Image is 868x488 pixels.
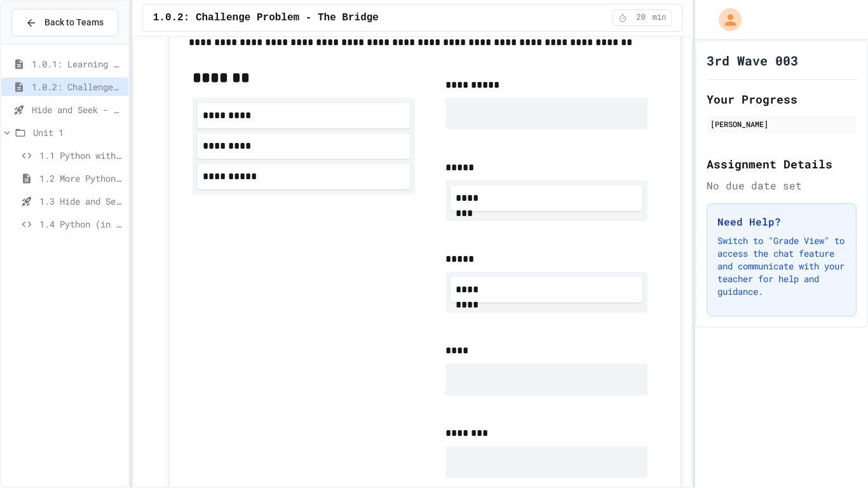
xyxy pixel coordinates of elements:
[707,90,857,108] h2: Your Progress
[32,57,123,71] span: 1.0.1: Learning to Solve Hard Problems
[33,126,123,139] span: Unit 1
[39,149,123,162] span: 1.1 Python with Turtle
[705,5,745,34] div: My Account
[717,234,846,298] p: Switch to "Grade View" to access the chat feature and communicate with your teacher for help and ...
[710,118,853,130] div: [PERSON_NAME]
[44,16,104,29] span: Back to Teams
[653,13,667,23] span: min
[39,194,123,208] span: 1.3 Hide and Seek
[32,80,123,93] span: 1.0.2: Challenge Problem - The Bridge
[707,51,798,69] h1: 3rd Wave 003
[11,9,118,36] button: Back to Teams
[707,155,857,173] h2: Assignment Details
[39,172,123,185] span: 1.2 More Python (using Turtle)
[707,178,857,193] div: No due date set
[631,13,651,23] span: 20
[717,214,846,229] h3: Need Help?
[32,103,123,116] span: Hide and Seek - SUB
[39,217,123,231] span: 1.4 Python (in Groups)
[153,10,379,25] span: 1.0.2: Challenge Problem - The Bridge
